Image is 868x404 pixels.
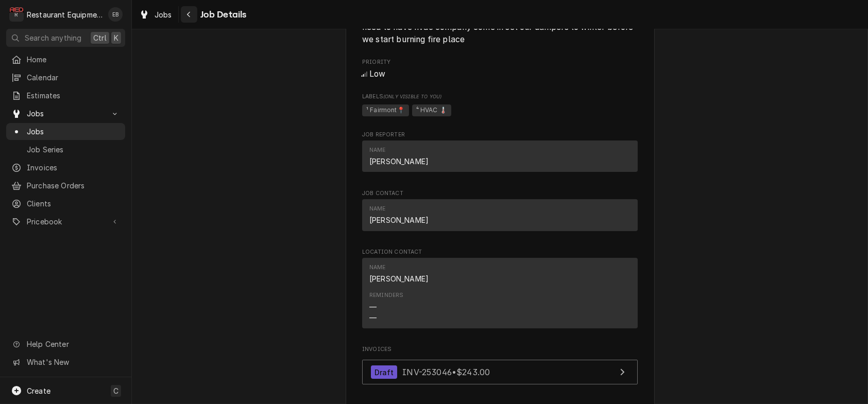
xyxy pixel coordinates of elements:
a: Calendar [6,69,125,86]
span: What's New [27,357,119,367]
span: Job Series [27,144,120,155]
span: ⁴ HVAC 🌡️ [412,104,451,117]
div: Contact [362,199,638,231]
div: Job Reporter [362,131,638,177]
span: INV-253046 • $243.00 [402,367,490,377]
div: Name [369,264,429,284]
span: Home [27,54,120,65]
span: Labels [362,93,638,101]
div: Restaurant Equipment Diagnostics [27,9,103,20]
div: Contact [362,258,638,328]
div: — [369,312,377,323]
span: ¹ Fairmont📍 [362,104,409,117]
span: Estimates [27,90,120,101]
span: Job Reporter [362,131,638,139]
div: Low [362,68,638,80]
span: C [113,385,118,396]
a: Jobs [6,123,125,140]
a: Go to Help Center [6,336,125,353]
a: Purchase Orders [6,177,125,194]
a: Go to Jobs [6,105,125,122]
div: Name [369,205,429,225]
div: Location Contact List [362,258,638,333]
span: Job Details [197,8,247,22]
a: Job Series [6,141,125,158]
span: Purchase Orders [27,180,120,191]
button: Navigate back [181,6,197,23]
span: Invoices [362,345,638,354]
div: Reminders [369,291,403,323]
button: Search anythingCtrlK [6,29,125,47]
a: Go to Pricebook [6,213,125,230]
a: Go to What's New [6,354,125,371]
span: Clients [27,198,120,209]
div: Contact [362,140,638,172]
div: Restaurant Equipment Diagnostics's Avatar [9,7,24,22]
div: Name [369,146,429,167]
div: Location Contact [362,248,638,333]
div: R [9,7,24,22]
span: Ctrl [93,32,107,43]
div: Emily Bird's Avatar [108,7,123,22]
div: [object Object] [362,93,638,118]
span: Calendar [27,72,120,83]
span: Priority [362,58,638,66]
a: Invoices [6,159,125,176]
span: Help Center [27,339,119,349]
div: Invoices [362,345,638,390]
div: Job Contact List [362,199,638,235]
div: [PERSON_NAME] [369,273,429,284]
div: Reminders [369,291,403,300]
span: Search anything [25,32,81,43]
span: Jobs [27,126,120,137]
div: Job Contact [362,189,638,236]
a: Estimates [6,87,125,104]
div: Job Reporter List [362,140,638,177]
span: Pricebook [27,216,105,227]
span: Create [27,387,50,395]
div: Priority [362,58,638,80]
div: EB [108,7,123,22]
div: [PERSON_NAME] [369,215,429,225]
div: Name [369,264,386,272]
a: Jobs [135,6,176,23]
span: Job Contact [362,189,638,198]
span: Invoices [27,162,120,173]
div: Draft [371,365,397,379]
span: K [114,32,118,43]
div: — [369,302,377,312]
span: Jobs [155,9,172,20]
span: (Only Visible to You) [383,94,441,99]
span: [object Object] [362,103,638,118]
div: Name [369,146,386,154]
a: Clients [6,195,125,212]
div: Name [369,205,386,213]
div: [PERSON_NAME] [369,156,429,167]
span: Priority [362,68,638,80]
span: Location Contact [362,248,638,256]
a: Home [6,51,125,68]
span: Jobs [27,108,105,119]
a: View Invoice [362,360,638,385]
